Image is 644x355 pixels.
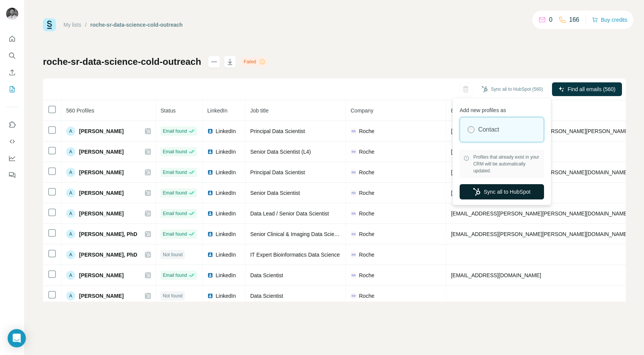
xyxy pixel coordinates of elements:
span: Roche [359,230,374,238]
div: A [66,127,75,136]
img: LinkedIn logo [207,128,213,134]
button: Use Surfe API [6,135,18,148]
div: A [66,291,75,300]
h1: roche-sr-data-science-cold-outreach [43,56,201,68]
span: LinkedIn [216,189,236,197]
span: [PERSON_NAME] [79,189,124,197]
img: LinkedIn logo [207,272,213,278]
p: 166 [569,15,579,24]
span: Email found [163,169,187,176]
img: company-logo [351,231,357,237]
span: Profiles that already exist in your CRM will be automatically updated. [473,154,540,174]
span: Principal Data Scientist [250,128,305,134]
span: [PERSON_NAME] [79,127,124,135]
span: Data Lead / Senior Data Scientist [250,210,329,217]
span: [EMAIL_ADDRESS][DOMAIN_NAME] [451,149,541,155]
span: Job title [250,108,268,114]
span: LinkedIn [216,230,236,238]
img: Surfe Logo [43,18,56,31]
div: Open Intercom Messenger [8,329,26,347]
span: Not found [163,251,182,258]
button: Sync all to HubSpot (560) [476,84,548,95]
button: My lists [6,82,18,96]
button: Use Surfe on LinkedIn [6,118,18,132]
button: Quick start [6,32,18,46]
span: Roche [359,251,374,259]
div: A [66,230,75,239]
span: Roche [359,127,374,135]
span: LinkedIn [216,210,236,217]
span: [EMAIL_ADDRESS][PERSON_NAME][PERSON_NAME][DOMAIN_NAME] [451,210,629,217]
img: LinkedIn logo [207,149,213,155]
div: roche-sr-data-science-cold-outreach [90,21,183,29]
button: Search [6,49,18,63]
img: company-logo [351,190,357,196]
span: Roche [359,292,374,300]
button: Enrich CSV [6,66,18,79]
button: actions [208,56,220,68]
span: Roche [359,169,374,176]
span: [PERSON_NAME][EMAIL_ADDRESS][PERSON_NAME][DOMAIN_NAME] [451,169,629,175]
button: Feedback [6,168,18,182]
span: [PERSON_NAME], PhD [79,251,137,259]
div: A [66,250,75,259]
div: Failed [241,57,268,66]
div: A [66,209,75,218]
button: Buy credits [592,14,627,25]
img: company-logo [351,272,357,278]
p: Add new profiles as [460,103,544,114]
span: IT Expert Bioinformatics Data Science [250,252,340,258]
span: Email found [163,148,187,155]
span: Principal Data Scientist [250,169,305,175]
span: Company [351,108,373,114]
span: Status [160,108,176,114]
span: [EMAIL_ADDRESS][PERSON_NAME][PERSON_NAME][DOMAIN_NAME] [451,231,629,237]
span: Email found [163,128,187,135]
img: company-logo [351,293,357,299]
span: [PERSON_NAME] [79,210,124,217]
span: [PERSON_NAME] [79,292,124,300]
span: [PERSON_NAME] [79,271,124,279]
span: Not found [163,292,182,299]
span: LinkedIn [216,271,236,279]
img: LinkedIn logo [207,252,213,258]
span: 560 Profiles [66,108,94,114]
li: / [85,21,87,29]
span: Roche [359,189,374,197]
button: Sync all to HubSpot [460,184,544,199]
span: Email found [163,272,187,279]
span: Roche [359,210,374,217]
span: [PERSON_NAME] [79,148,124,156]
div: A [66,188,75,198]
span: LinkedIn [216,292,236,300]
span: Find all emails (560) [568,85,615,93]
span: Email [451,108,464,114]
img: LinkedIn logo [207,190,213,196]
span: [PERSON_NAME], PhD [79,230,137,238]
img: company-logo [351,149,357,155]
button: Find all emails (560) [552,82,622,96]
span: LinkedIn [207,108,227,114]
span: Email found [163,190,187,196]
div: A [66,271,75,280]
img: LinkedIn logo [207,293,213,299]
span: Roche [359,148,374,156]
div: A [66,168,75,177]
span: Data Scientist [250,272,283,278]
img: Avatar [6,8,18,20]
div: A [66,147,75,156]
img: LinkedIn logo [207,231,213,237]
label: Contact [478,125,499,134]
span: [EMAIL_ADDRESS][DOMAIN_NAME] [451,190,541,196]
img: LinkedIn logo [207,169,213,175]
img: company-logo [351,128,357,134]
img: company-logo [351,169,357,175]
span: Email found [163,231,187,238]
span: Roche [359,271,374,279]
img: LinkedIn logo [207,210,213,217]
p: 0 [549,15,552,24]
span: Email found [163,210,187,217]
span: [EMAIL_ADDRESS][DOMAIN_NAME] [451,272,541,278]
a: My lists [63,22,81,28]
button: Dashboard [6,151,18,165]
